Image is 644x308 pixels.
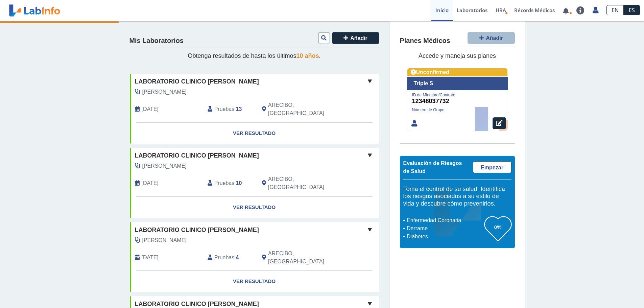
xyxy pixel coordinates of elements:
li: Derrame [405,224,484,233]
div: : [202,175,257,191]
span: ARECIBO, PR [268,175,343,191]
span: Laboratorio Clinico [PERSON_NAME] [135,151,259,160]
a: Empezar [473,161,511,173]
span: Añadir [350,35,367,41]
div: : [202,101,257,117]
a: Ver Resultado [130,197,379,218]
span: Accede y maneja sus planes [419,52,496,59]
span: Empezar [481,165,503,170]
li: Diabetes [405,233,484,241]
a: ES [624,5,640,15]
span: Obtenga resultados de hasta los últimos . [188,52,320,59]
b: 10 [236,180,242,186]
span: Laboratorio Clinico [PERSON_NAME] [135,77,259,86]
span: ARECIBO, PR [268,250,343,266]
button: Añadir [332,32,379,44]
span: Pruebas [214,105,234,113]
span: 2024-05-28 [142,254,159,262]
a: Ver Resultado [130,271,379,292]
div: : [202,250,257,266]
b: 13 [236,106,242,112]
span: Evaluación de Riesgos de Salud [403,160,462,174]
span: Pruebas [214,254,234,262]
li: Enfermedad Coronaria [405,216,484,224]
span: 10 años [296,52,319,59]
span: Rivera Riestra, Victor [142,88,187,96]
span: ARECIBO, PR [268,101,343,117]
h3: 0% [484,223,511,231]
span: Bustillo Cancio, Jorge [142,236,187,244]
h4: Mis Laboratorios [129,37,184,45]
span: Laboratorio Clinico [PERSON_NAME] [135,226,259,235]
span: Seijo Delgado, Alejandro [142,162,187,170]
a: Ver Resultado [130,123,379,144]
span: 2024-06-21 [142,179,159,187]
span: Pruebas [214,179,234,187]
span: 2024-09-24 [142,105,159,113]
b: 4 [236,255,239,260]
span: Añadir [486,35,503,41]
h4: Planes Médicos [400,37,450,45]
span: HRA [496,7,506,14]
button: Añadir [468,32,515,44]
a: EN [606,5,624,15]
h5: Toma el control de su salud. Identifica los riesgos asociados a su estilo de vida y descubre cómo... [403,186,511,208]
